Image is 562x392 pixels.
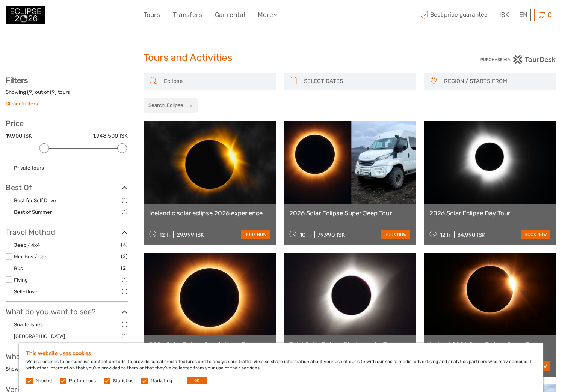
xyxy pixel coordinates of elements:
a: Best of Summer [14,209,52,215]
a: Total Solar Eclipse Photography Tour - [GEOGRAPHIC_DATA] [289,341,410,356]
a: Self-Drive [14,288,38,294]
label: 9 [52,89,55,96]
h2: Search: Eclipse [148,102,183,108]
a: Iceland 2026 Solar Eclipse Super Jeep Tour [429,341,550,356]
a: Snæfellsnes [14,321,43,327]
span: 10 h [300,231,311,238]
span: 12 h [159,231,170,238]
div: Showing ( ) out of ( ) tours [6,89,128,100]
a: 2026 Solar Eclipse Day Tour [429,209,550,217]
a: 2026 Solar Eclipse Snæfellsnes Tour [149,341,270,348]
strong: Filters [6,76,28,85]
span: (3) [121,240,128,249]
div: We use cookies to personalise content and ads, to provide social media features and to analyse ou... [19,343,543,392]
a: Private tours [14,165,44,171]
button: OK [187,377,207,384]
a: Best for Self Drive [14,197,56,203]
span: (2) [121,252,128,261]
a: book now [521,230,550,239]
h5: This website uses cookies [26,350,536,357]
a: Icelandic solar eclipse 2026 experience [149,209,270,217]
h1: Tours and Activities [144,52,419,64]
a: 2026 Solar Eclipse Super Jeep Tour [289,209,410,217]
a: Flying [14,277,28,283]
input: SELECT DATES [301,75,412,88]
a: Transfers [173,9,202,20]
a: Show all [6,366,25,372]
h3: Best Of [6,183,128,192]
span: (1) [122,320,128,329]
div: 29.999 ISK [177,231,204,238]
h3: What do you want to do? [6,352,128,361]
img: PurchaseViaTourDesk.png [480,55,556,64]
button: REGION / STARTS FROM [441,75,553,87]
div: 79.990 ISK [317,231,345,238]
span: (1) [122,332,128,340]
h3: Price [6,119,128,128]
span: (1) [122,287,128,296]
a: book now [241,230,270,239]
a: book now [381,230,410,239]
div: EN [516,9,531,21]
h3: Travel Method [6,228,128,237]
a: Tours [144,9,160,20]
a: Jeep / 4x4 [14,242,40,248]
div: 34.990 ISK [457,231,485,238]
a: [GEOGRAPHIC_DATA] [14,333,65,339]
h3: What do you want to see? [6,307,128,316]
span: ISK [499,11,509,18]
a: Mini Bus / Car [14,254,46,260]
span: (1) [122,207,128,216]
span: (1) [122,196,128,204]
label: 1.948.500 ISK [93,132,128,140]
img: 3312-44506bfc-dc02-416d-ac4c-c65cb0cf8db4_logo_small.jpg [6,6,45,24]
button: x [184,101,195,109]
a: Bus [14,265,23,271]
a: Clear all filters [6,101,38,107]
label: 9 [29,89,32,96]
span: (1) [122,275,128,284]
label: Statistics [113,378,133,384]
span: Best price guarantee [419,9,494,21]
span: 12 h [440,231,450,238]
span: 0 [547,11,553,18]
label: Preferences [69,378,96,384]
label: 19.900 ISK [6,132,32,140]
label: Needed [36,378,52,384]
a: Car rental [215,9,245,20]
label: Marketing [151,378,172,384]
a: More [258,9,277,20]
input: SEARCH [161,75,272,88]
span: (2) [121,264,128,272]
